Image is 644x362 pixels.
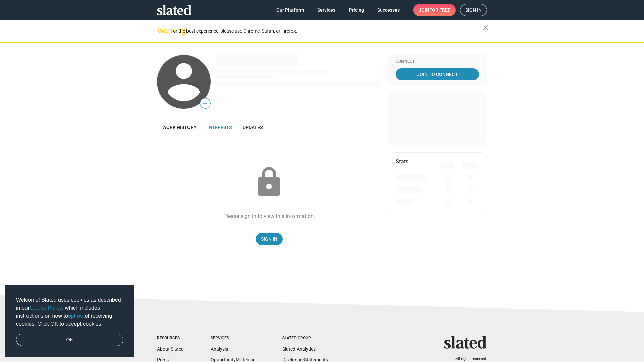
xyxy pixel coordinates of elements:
a: dismiss cookie message [16,334,123,346]
span: Our Platform [276,4,304,16]
a: Successes [372,4,405,16]
span: Sign In [261,233,277,245]
span: Pricing [349,4,364,16]
span: Join To Connect [397,68,478,80]
a: Join To Connect [396,68,479,80]
span: Sign in [465,4,482,16]
div: Connect [396,59,479,64]
mat-icon: warning [158,26,166,35]
a: Cookie Policy [30,305,62,311]
a: Pricing [343,4,369,16]
a: Work history [157,119,202,135]
a: Slated Analytics [282,346,316,352]
a: Services [312,4,341,16]
span: — [200,99,210,108]
a: Updates [237,119,268,135]
a: Our Platform [271,4,309,16]
a: About Slated [157,346,184,352]
span: Work history [162,125,197,130]
div: Slated Group [282,336,328,341]
span: for free [429,4,450,16]
a: opt-out [68,313,85,319]
mat-card-title: Stats [396,158,408,165]
a: Sign in [460,4,487,16]
div: Please sign in to view this information. [223,213,315,220]
a: Joinfor free [413,4,456,16]
div: cookieconsent [5,285,134,357]
mat-icon: lock [252,166,286,199]
span: Join [419,4,450,16]
mat-icon: close [482,24,490,32]
div: For the best experience, please use Chrome, Safari, or Firefox. [170,26,483,36]
span: Successes [377,4,400,16]
span: Updates [243,125,263,130]
div: Services [211,336,256,341]
span: Services [317,4,335,16]
a: Analysis [211,346,228,352]
div: Resources [157,336,184,341]
span: Welcome! Slated uses cookies as described in our , which includes instructions on how to of recei... [16,296,123,328]
a: Sign In [256,233,283,245]
a: Interests [202,119,237,135]
span: Interests [207,125,232,130]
